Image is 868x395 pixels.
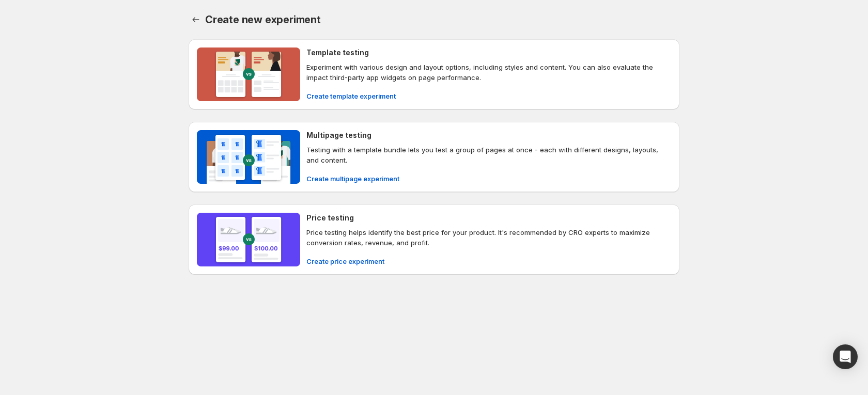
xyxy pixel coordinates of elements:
img: Multipage testing [197,130,300,184]
img: Template testing [197,48,300,101]
h4: Multipage testing [306,130,371,140]
button: Back [189,12,203,27]
p: Testing with a template bundle lets you test a group of pages at once - each with different desig... [306,145,671,165]
p: Price testing helps identify the best price for your product. It's recommended by CRO experts to ... [306,227,671,248]
span: Create multipage experiment [306,173,399,184]
p: Experiment with various design and layout options, including styles and content. You can also eva... [306,62,671,83]
span: Create price experiment [306,256,384,266]
div: Open Intercom Messenger [833,344,858,369]
button: Create multipage experiment [300,170,406,187]
h4: Price testing [306,213,354,223]
img: Price testing [197,213,300,266]
span: Create template experiment [306,91,396,101]
button: Create template experiment [300,88,402,104]
button: Create price experiment [300,253,391,270]
span: Create new experiment [205,13,321,26]
h4: Template testing [306,48,369,58]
